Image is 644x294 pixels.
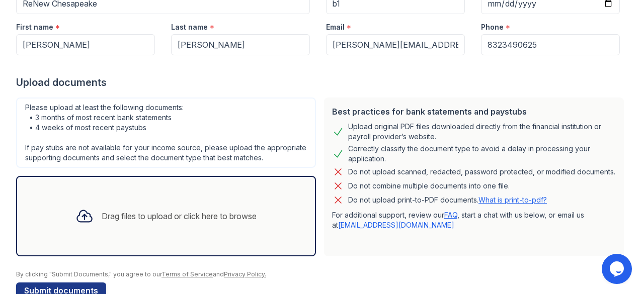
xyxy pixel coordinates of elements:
div: Correctly classify the document type to avoid a delay in processing your application. [348,144,616,164]
div: Do not upload scanned, redacted, password protected, or modified documents. [348,166,615,178]
div: By clicking "Submit Documents," you agree to our and [16,270,628,278]
a: FAQ [444,211,457,219]
div: Best practices for bank statements and paystubs [332,106,616,118]
label: Last name [171,22,208,32]
label: Phone [481,22,504,32]
iframe: chat widget [602,254,634,284]
p: For additional support, review our , start a chat with us below, or email us at [332,210,616,230]
div: Upload documents [16,75,628,89]
a: Terms of Service [162,270,213,278]
p: Do not upload print-to-PDF documents. [348,195,547,205]
label: Email [326,22,345,32]
div: Drag files to upload or click here to browse [102,210,257,222]
label: First name [16,22,53,32]
div: Do not combine multiple documents into one file. [348,180,510,192]
div: Please upload at least the following documents: • 3 months of most recent bank statements • 4 wee... [16,97,316,168]
a: Privacy Policy. [224,270,266,278]
div: Upload original PDF files downloaded directly from the financial institution or payroll provider’... [348,122,616,142]
a: [EMAIL_ADDRESS][DOMAIN_NAME] [338,221,454,229]
a: What is print-to-pdf? [478,195,547,204]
